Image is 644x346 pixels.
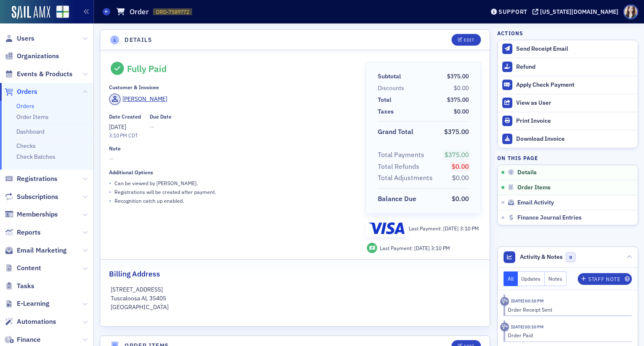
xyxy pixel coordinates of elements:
[443,225,460,232] span: [DATE]
[545,271,566,286] button: Notes
[5,263,41,273] a: Content
[444,127,469,136] span: $375.00
[498,94,638,112] button: View as User
[5,192,58,201] a: Subscriptions
[5,299,49,308] a: E-Learning
[498,130,638,148] a: Download Invoice
[56,5,69,18] img: SailAMX
[516,135,634,143] div: Download Invoice
[452,194,469,203] span: $0.00
[114,188,216,196] p: Registrations will be created after payment.
[109,179,112,188] span: •
[460,225,479,232] span: 3:10 PM
[17,299,49,308] span: E-Learning
[500,323,509,331] div: Activity
[17,174,57,183] span: Registrations
[125,36,152,44] h4: Details
[109,114,141,120] div: Date Created
[497,154,638,162] h4: On this page
[17,228,41,237] span: Reports
[17,210,58,219] span: Memberships
[17,70,73,79] span: Events & Products
[516,45,634,53] div: Send Receipt Email
[378,127,413,137] div: Grand Total
[497,29,523,37] h4: Actions
[378,194,419,204] span: Balance Due
[447,72,469,80] span: $375.00
[17,281,34,291] span: Tasks
[130,7,149,17] h1: Order
[511,324,544,330] time: 8/12/2025 03:10 PM
[508,331,626,339] div: Order Paid
[114,197,184,204] p: Recognition catch up enabled.
[150,123,171,132] span: —
[17,52,59,61] span: Organizations
[517,214,582,222] span: Finance Journal Entries
[452,34,480,46] button: Edit
[111,303,480,312] p: [GEOGRAPHIC_DATA]
[498,58,638,76] button: Refund
[5,174,57,183] a: Registrations
[517,184,551,191] span: Order Items
[520,253,563,261] span: Activity & Notes
[369,222,405,234] img: visa
[588,277,620,281] div: Staff Note
[540,8,618,15] div: [US_STATE][DOMAIN_NAME]
[444,150,469,159] span: $375.00
[378,107,394,116] div: Taxes
[414,245,431,251] span: [DATE]
[109,188,112,196] span: •
[511,298,544,304] time: 8/12/2025 03:10 PM
[17,317,56,326] span: Automations
[532,9,621,15] button: [US_STATE][DOMAIN_NAME]
[5,34,34,43] a: Users
[378,162,419,172] div: Total Refunds
[109,169,153,176] div: Additional Options
[109,93,167,105] a: [PERSON_NAME]
[109,132,127,139] time: 3:10 PM
[380,244,450,252] div: Last Payment:
[5,335,41,344] a: Finance
[5,210,58,219] a: Memberships
[517,199,554,207] span: Email Activity
[17,263,41,273] span: Content
[498,40,638,58] button: Send Receipt Email
[452,173,469,182] span: $0.00
[16,153,55,160] a: Check Batches
[109,269,160,279] h2: Billing Address
[109,84,159,90] div: Customer & Invoicee
[516,63,634,71] div: Refund
[378,96,391,104] div: Total
[109,155,354,163] span: —
[109,123,126,131] span: [DATE]
[378,173,436,183] span: Total Adjustments
[17,192,58,201] span: Subscriptions
[150,114,171,120] div: Due Date
[114,179,198,187] p: Can be viewed by [PERSON_NAME] .
[378,173,433,183] div: Total Adjustments
[431,245,450,251] span: 3:10 PM
[378,194,416,204] div: Balance Due
[378,107,397,116] span: Taxes
[12,6,50,19] img: SailAMX
[16,128,44,135] a: Dashboard
[516,99,634,107] div: View as User
[499,8,527,15] div: Support
[378,162,422,172] span: Total Refunds
[454,108,469,115] span: $0.00
[5,246,67,255] a: Email Marketing
[623,5,638,19] span: Profile
[5,52,59,61] a: Organizations
[454,84,469,92] span: $0.00
[378,72,404,81] span: Subtotal
[16,113,49,121] a: Order Items
[500,297,509,306] div: Activity
[17,87,37,96] span: Orders
[578,273,632,285] button: Staff Note
[16,102,34,110] a: Orders
[5,87,37,96] a: Orders
[378,150,427,160] span: Total Payments
[447,96,469,103] span: $375.00
[378,127,416,137] span: Grand Total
